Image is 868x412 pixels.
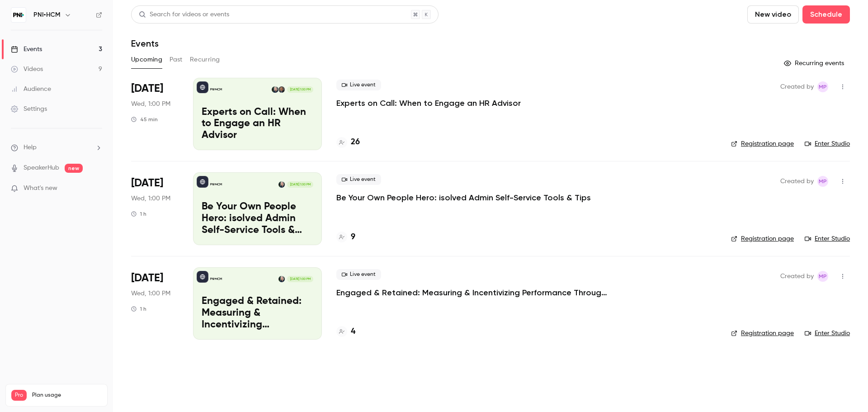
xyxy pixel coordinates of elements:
[131,305,146,313] div: 1 h
[24,163,59,173] a: SpeakerHub
[193,172,322,245] a: Be Your Own People Hero: isolved Admin Self-Service Tools & TipsPNI•HCMAmy Miller[DATE] 1:00 PMBe...
[131,52,162,67] button: Upcoming
[336,287,608,298] a: Engaged & Retained: Measuring & Incentivizing Performance Through Engagement
[65,164,83,173] span: new
[11,85,51,94] div: Audience
[11,104,47,114] div: Settings
[11,390,27,401] span: Pro
[336,192,591,203] a: Be Your Own People Hero: isolved Admin Self-Service Tools & Tips
[336,98,521,109] a: Experts on Call: When to Engage an HR Advisor
[780,271,814,282] span: Created by
[190,52,220,67] button: Recurring
[210,182,222,187] p: PNI•HCM
[11,143,102,152] li: help-dropdown-opener
[731,329,794,338] a: Registration page
[33,10,61,19] h6: PNI•HCM
[210,277,222,281] p: PNI•HCM
[202,296,313,331] p: Engaged & Retained: Measuring & Incentivizing Performance Through Engagement
[24,143,37,152] span: Help
[351,231,355,243] h4: 9
[780,81,814,92] span: Created by
[11,65,43,74] div: Videos
[202,107,313,142] p: Experts on Call: When to Engage an HR Advisor
[278,181,285,188] img: Amy Miller
[336,231,355,243] a: 9
[131,38,159,49] h1: Events
[287,181,313,188] span: [DATE] 1:00 PM
[731,234,794,243] a: Registration page
[351,136,360,148] h4: 26
[91,185,102,193] iframe: Noticeable Trigger
[131,271,163,285] span: [DATE]
[780,176,814,187] span: Created by
[278,276,285,282] img: Amy Miller
[131,78,179,150] div: Sep 17 Wed, 1:00 PM (America/New York)
[131,267,179,340] div: Nov 12 Wed, 1:00 PM (America/New York)
[780,56,850,71] button: Recurring events
[32,392,102,399] span: Plan usage
[11,8,26,22] img: PNI•HCM
[805,139,850,148] a: Enter Studio
[731,139,794,148] a: Registration page
[287,276,313,282] span: [DATE] 1:00 PM
[817,271,828,282] span: Melissa Pisarski
[336,269,381,280] span: Live event
[819,176,827,187] span: MP
[170,52,183,67] button: Past
[805,329,850,338] a: Enter Studio
[131,99,170,109] span: Wed, 1:00 PM
[193,78,322,150] a: Experts on Call: When to Engage an HR AdvisorPNI•HCMKyle WadeAmy Miller[DATE] 1:00 PMExperts on C...
[287,86,313,93] span: [DATE] 1:00 PM
[131,176,163,190] span: [DATE]
[131,289,170,298] span: Wed, 1:00 PM
[817,176,828,187] span: Melissa Pisarski
[336,174,381,185] span: Live event
[336,136,360,148] a: 26
[131,194,170,203] span: Wed, 1:00 PM
[131,81,163,96] span: [DATE]
[336,326,355,338] a: 4
[802,5,850,24] button: Schedule
[131,210,146,218] div: 1 h
[139,10,229,19] div: Search for videos or events
[24,184,57,193] span: What's new
[351,326,355,338] h4: 4
[747,5,799,24] button: New video
[131,172,179,245] div: Oct 15 Wed, 1:00 PM (America/New York)
[278,86,285,93] img: Kyle Wade
[272,86,278,93] img: Amy Miller
[817,81,828,92] span: Melissa Pisarski
[819,81,827,92] span: MP
[11,45,42,54] div: Events
[336,80,381,90] span: Live event
[131,116,158,123] div: 45 min
[819,271,827,282] span: MP
[193,267,322,340] a: Engaged & Retained: Measuring & Incentivizing Performance Through EngagementPNI•HCMAmy Miller[DAT...
[210,87,222,92] p: PNI•HCM
[805,234,850,243] a: Enter Studio
[202,201,313,236] p: Be Your Own People Hero: isolved Admin Self-Service Tools & Tips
